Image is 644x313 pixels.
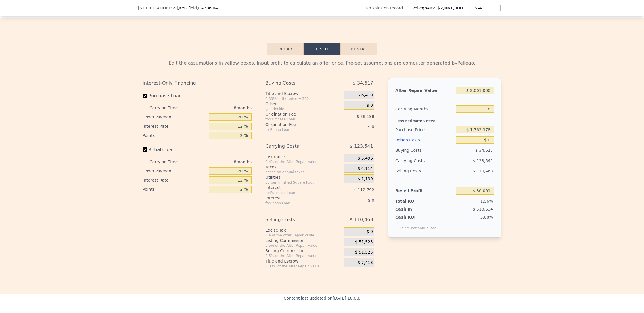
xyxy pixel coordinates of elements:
div: Selling Costs [395,166,453,176]
div: Points [143,131,207,140]
input: Rehab Loan [143,147,147,152]
span: $ 0 [368,125,374,129]
span: $ 0 [368,198,374,203]
div: Selling Commission [265,248,342,254]
div: 0.33% of the After Repair Value [265,264,342,269]
div: Origination Fee [265,122,329,127]
div: for Purchase Loan [265,117,329,122]
span: $ 5,496 [357,156,373,161]
div: Selling Costs [265,215,329,225]
button: Rental [340,43,377,55]
div: Listing Commission [265,238,342,243]
span: $ 112,792 [354,188,374,192]
div: Taxes [265,164,342,170]
div: Points [143,185,207,194]
span: $ 123,541 [350,141,373,151]
span: $ 7,413 [357,260,373,265]
span: $ 510,634 [473,207,493,211]
span: $ 123,541 [473,158,493,163]
label: Purchase Loan [143,91,207,101]
div: Interest Rate [143,176,207,185]
div: Carrying Time [149,157,187,166]
span: , CA 94904 [197,6,218,10]
label: Rehab Loan [143,145,207,155]
div: Interest [265,185,329,190]
span: $ 51,525 [355,250,373,255]
div: 2.5% of the After Repair Value [265,254,342,258]
div: you decide! [265,107,342,111]
div: Interest-Only Financing [143,78,252,88]
div: Interest [265,195,329,201]
div: Resell Profit [395,186,453,196]
div: Buying Costs [265,78,329,88]
div: Title and Escrow [265,91,342,96]
div: Carrying Costs [395,155,431,166]
span: $ 0 [367,103,373,108]
div: Interest Rate [143,122,207,131]
div: for Purchase Loan [265,190,329,195]
div: Total ROI [395,198,431,204]
div: Excise Tax [265,227,342,233]
div: for Rehab Loan [265,201,329,205]
span: $ 34,617 [353,78,373,88]
div: Down Payment [143,112,207,122]
div: After Repair Value [395,85,453,96]
button: SAVE [470,3,490,13]
span: 5.88% [480,215,493,219]
div: No sales on record [365,5,407,11]
div: 0% of the After Repair Value [265,233,342,238]
span: 1.56% [480,199,493,203]
div: Rehab Costs [395,135,453,145]
span: , Kentfield [178,5,218,11]
div: Carrying Costs [265,141,329,151]
div: Other [265,101,342,107]
span: Pellego ARV [413,5,438,11]
span: $ 6,419 [357,93,373,98]
span: $ 0 [367,229,373,234]
span: $ 1,139 [357,176,373,182]
button: Show Options [494,2,506,14]
div: Insurance [265,154,342,160]
input: Purchase Loan [143,94,147,98]
div: 0.4% of the After Repair Value [265,160,342,164]
div: for Rehab Loan [265,127,329,132]
div: 8 months [189,157,252,166]
div: Origination Fee [265,111,329,117]
div: Carrying Time [149,103,187,112]
span: $ 51,525 [355,240,373,245]
button: Resell [304,43,340,55]
div: Purchase Price [395,125,453,135]
div: 2.5% of the After Repair Value [265,243,342,248]
div: Carrying Months [395,104,453,114]
span: $ 110,463 [350,215,373,225]
span: [STREET_ADDRESS] [138,5,178,11]
div: 8 months [189,103,252,112]
span: $ 110,463 [473,169,493,173]
div: Less Estimate Costs: [395,114,494,125]
div: Edit the assumptions in yellow boxes. Input profit to calculate an offer price. Pre-set assumptio... [143,60,501,67]
div: Buying Costs [395,145,453,155]
div: Utilities [265,174,342,180]
div: based on annual taxes [265,170,342,174]
div: 3¢ per Finished Square Foot [265,180,342,185]
span: $ 28,198 [356,114,374,119]
div: Down Payment [143,166,207,176]
div: 0.33% of the price + 550 [265,96,342,101]
span: $ 34,617 [475,148,493,153]
div: ROIs are not annualized [395,220,437,230]
span: $2,061,000 [437,6,463,10]
span: $ 4,114 [357,166,373,171]
div: Cash In [395,206,431,212]
div: Cash ROI [395,214,437,220]
div: Title and Escrow [265,258,342,264]
button: Rehab [267,43,304,55]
